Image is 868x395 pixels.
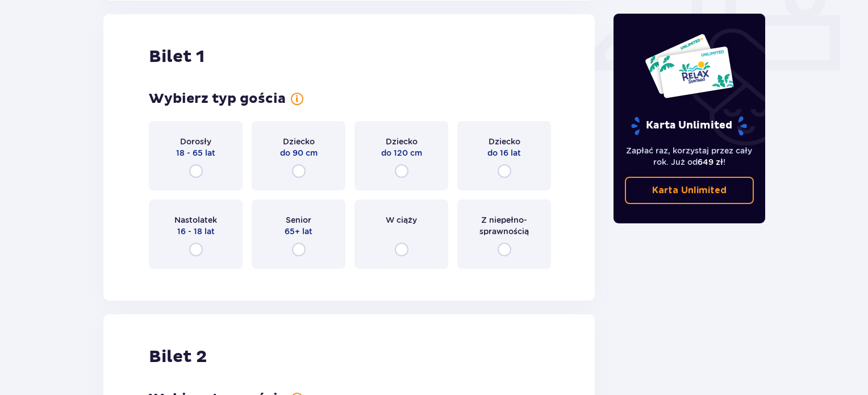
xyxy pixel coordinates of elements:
[487,147,521,159] span: do 16 lat
[386,136,418,147] span: Dziecko
[283,136,315,147] span: Dziecko
[176,147,215,159] span: 18 - 65 lat
[698,157,723,167] span: 649 zł
[180,136,211,147] span: Dorosły
[177,226,215,237] span: 16 - 18 lat
[286,214,311,226] span: Senior
[625,177,754,204] a: Karta Unlimited
[285,226,312,237] span: 65+ lat
[149,346,207,368] h2: Bilet 2
[468,214,541,237] span: Z niepełno­sprawnością
[489,136,520,147] span: Dziecko
[386,214,417,226] span: W ciąży
[652,184,727,197] p: Karta Unlimited
[625,145,754,168] p: Zapłać raz, korzystaj przez cały rok. Już od !
[630,116,748,136] p: Karta Unlimited
[280,147,318,159] span: do 90 cm
[174,214,217,226] span: Nastolatek
[381,147,422,159] span: do 120 cm
[149,90,286,107] h3: Wybierz typ gościa
[149,46,205,68] h2: Bilet 1
[644,33,735,99] img: Dwie karty całoroczne do Suntago z napisem 'UNLIMITED RELAX', na białym tle z tropikalnymi liśćmi...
